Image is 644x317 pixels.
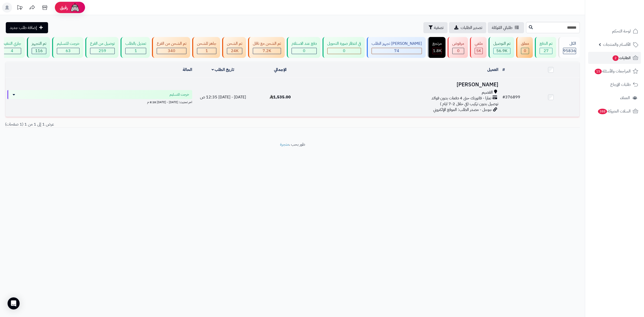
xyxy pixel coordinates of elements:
[119,37,151,58] a: تعديل بالطلب 1
[431,95,491,101] span: تمارا - فاتورتك حتى 4 دفعات بدون فوائد
[32,41,46,47] div: تم التجهيز
[432,41,442,47] div: مرتجع
[11,48,13,54] span: 4
[597,108,608,114] span: 388
[452,41,464,47] div: مرفوض
[303,48,305,54] span: 0
[263,48,271,54] span: 7.2K
[35,48,43,54] span: 116
[3,48,21,54] div: 4
[457,48,460,54] span: 0
[461,25,482,31] span: تصدير الطلبات
[32,48,46,54] div: 116
[447,37,469,58] a: مرفوض 0
[70,3,80,13] img: ai-face.png
[366,37,427,58] a: [PERSON_NAME] تجهيز الطلب 74
[540,48,552,54] div: 27
[200,94,246,100] span: [DATE] - [DATE] 12:35 ص
[13,3,26,14] a: تحديثات المنصة
[521,41,529,47] div: معلق
[90,48,114,54] div: 259
[620,94,630,101] span: العملاء
[292,41,317,47] div: دفع عند الاستلام
[125,41,146,47] div: تعديل بالطلب
[492,25,512,31] span: طلباتي المُوكلة
[502,94,505,100] span: #
[206,48,208,54] span: 1
[311,82,498,88] h3: [PERSON_NAME]
[168,48,175,54] span: 340
[7,99,192,104] div: اخر تحديث: [DATE] - [DATE] 8:28 م
[183,67,192,73] a: الحالة
[597,108,631,115] span: السلات المتروكة
[270,94,291,100] span: 1,535.00
[3,41,21,47] div: جاري التنفيذ
[494,48,510,54] div: 56867
[433,48,441,54] span: 1.8K
[476,48,481,54] span: 5K
[99,48,106,54] span: 259
[286,37,321,58] a: دفع عند الاستلام 0
[610,81,631,88] span: طلبات الإرجاع
[60,5,68,11] span: رفيق
[197,41,216,47] div: جاهز للشحن
[10,25,37,31] span: إضافة طلب جديد
[563,48,576,54] span: 95836
[231,48,238,54] span: 24K
[197,48,216,54] div: 1
[469,37,488,58] a: ملغي 5K
[26,37,51,58] a: تم التجهيز 116
[544,48,549,54] span: 27
[502,94,520,100] a: #376899
[247,37,286,58] a: تم الشحن مع ناقل 7.2K
[57,41,79,47] div: خرجت للتسليم
[493,41,510,47] div: تم التوصيل
[227,41,242,47] div: تم الشحن
[135,48,137,54] span: 1
[557,37,581,58] a: الكل95836
[612,55,619,61] span: 2
[321,37,366,58] a: في انتظار صورة التحويل 0
[449,22,486,33] a: تصدير الطلبات
[434,25,444,31] span: تصفية
[603,41,631,48] span: الأقسام والمنتجات
[588,105,641,117] a: السلات المتروكة388
[327,41,361,47] div: في انتظار صورة التحويل
[521,48,529,54] div: 0
[588,65,641,77] a: المراجعات والأسئلة15
[126,48,146,54] div: 1
[221,37,247,58] a: تم الشحن 24K
[440,101,498,107] span: توصيل بدون تركيب (في خلال 2-7 ايام )
[453,48,464,54] div: 0
[540,41,552,47] div: تم الدفع
[433,107,492,113] span: جوجل - مصدر الطلب: الموقع الإلكتروني
[90,41,115,47] div: توصيل من الفرع
[274,67,287,73] a: الإجمالي
[170,92,189,97] span: خرجت للتسليم
[372,48,422,54] div: 74
[253,48,281,54] div: 7222
[227,48,242,54] div: 24043
[612,54,631,61] span: الطلبات
[594,68,602,74] span: 15
[280,141,289,147] a: متجرة
[475,41,483,47] div: ملغي
[151,37,191,58] a: تم الشحن من الفرع 340
[1,122,293,127] div: عرض 1 إلى 1 من 1 (1 صفحات)
[610,4,639,15] img: logo-2.png
[66,48,71,54] span: 63
[515,37,534,58] a: معلق 0
[427,37,447,58] a: مرتجع 1.8K
[475,48,482,54] div: 4991
[343,48,345,54] span: 0
[487,67,498,73] a: العميل
[588,52,641,64] a: الطلبات2
[8,297,20,309] div: Open Intercom Messenger
[594,68,631,75] span: المراجعات والأسئلة
[482,90,493,95] span: القصيم
[502,67,505,73] a: #
[253,41,281,47] div: تم الشحن مع ناقل
[488,37,515,58] a: تم التوصيل 56.9K
[563,41,576,47] div: الكل
[84,37,119,58] a: توصيل من الفرع 259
